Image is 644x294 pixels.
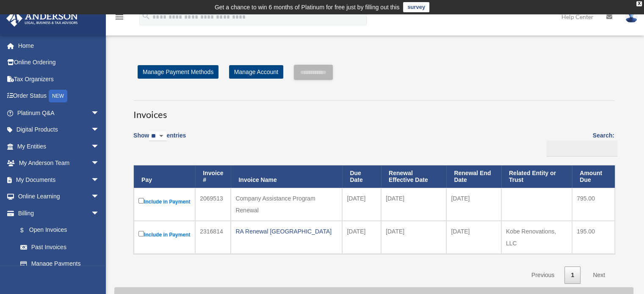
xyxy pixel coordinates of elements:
a: Past Invoices [12,239,108,256]
select: Showentries [149,132,166,141]
label: Include in Payment [138,229,191,240]
span: arrow_drop_down [91,121,108,139]
a: Previous [525,267,561,284]
a: My Anderson Teamarrow_drop_down [6,155,112,172]
td: 2316814 [195,221,231,254]
td: [DATE] [342,221,381,254]
a: Manage Payment Methods [138,65,218,79]
input: Include in Payment [138,231,144,236]
td: 195.00 [572,221,615,254]
td: [DATE] [446,188,501,221]
label: Search: [544,130,614,157]
img: Anderson Advisors Platinum Portal [4,10,80,27]
th: Renewal End Date: activate to sort column ascending [446,165,501,188]
a: Manage Account [229,65,283,79]
a: Tax Organizers [6,71,112,88]
i: search [141,11,151,21]
span: arrow_drop_down [91,171,108,189]
a: Manage Payments [12,256,108,272]
a: menu [114,15,124,22]
td: Kobe Renovations, LLC [501,221,572,254]
label: Show entries [133,130,186,150]
a: My Entitiesarrow_drop_down [6,138,112,155]
th: Invoice Name: activate to sort column ascending [231,165,342,188]
a: Order StatusNEW [6,88,112,105]
th: Related Entity or Trust: activate to sort column ascending [501,165,572,188]
h3: Invoices [133,100,614,121]
span: arrow_drop_down [91,205,108,222]
a: Billingarrow_drop_down [6,205,108,222]
th: Due Date: activate to sort column ascending [342,165,381,188]
td: [DATE] [381,221,446,254]
td: 795.00 [572,188,615,221]
i: menu [114,12,124,22]
a: Online Ordering [6,54,112,71]
td: [DATE] [381,188,446,221]
span: arrow_drop_down [91,104,108,122]
td: [DATE] [342,188,381,221]
div: RA Renewal [GEOGRAPHIC_DATA] [235,225,337,237]
td: 2069513 [195,188,231,221]
label: Include in Payment [138,196,191,207]
input: Search: [547,140,617,157]
div: Company Assistance Program Renewal [235,192,337,216]
div: NEW [49,90,67,102]
a: Platinum Q&Aarrow_drop_down [6,104,112,121]
a: My Documentsarrow_drop_down [6,171,112,188]
div: close [636,1,642,6]
span: $ [25,225,29,236]
a: survey [403,2,429,12]
span: arrow_drop_down [91,188,108,206]
th: Pay: activate to sort column descending [134,165,195,188]
a: Home [6,37,112,54]
span: arrow_drop_down [91,155,108,172]
th: Invoice #: activate to sort column ascending [195,165,231,188]
a: Online Learningarrow_drop_down [6,188,112,205]
a: Digital Productsarrow_drop_down [6,121,112,138]
td: [DATE] [446,221,501,254]
input: Include in Payment [138,198,144,203]
img: User Pic [625,11,638,23]
th: Renewal Effective Date: activate to sort column ascending [381,165,446,188]
div: Get a chance to win 6 months of Platinum for free just by filling out this [215,2,400,12]
th: Amount Due: activate to sort column ascending [572,165,615,188]
a: $Open Invoices [12,222,104,239]
span: arrow_drop_down [91,138,108,155]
